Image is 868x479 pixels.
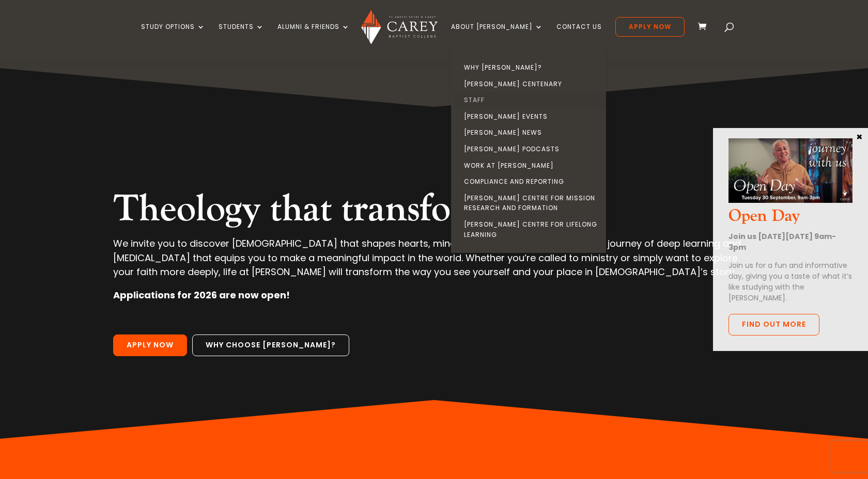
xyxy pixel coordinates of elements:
a: Why choose [PERSON_NAME]? [192,334,349,356]
a: Staff [454,92,609,108]
a: Study Options [141,23,205,47]
img: Carey Baptist College [361,10,437,44]
a: [PERSON_NAME] Centenary [454,76,609,92]
a: Work at [PERSON_NAME] [454,157,609,174]
a: Why [PERSON_NAME]? [454,59,609,76]
button: Close [854,132,864,141]
strong: Applications for 2026 are now open! [113,289,290,301]
a: Contact Us [556,23,602,47]
a: Compliance and Reporting [454,173,609,190]
strong: Join us [DATE][DATE] 9am-3pm [729,231,836,252]
a: Find out more [729,314,819,336]
a: Alumni & Friends [277,23,350,47]
p: We invite you to discover [DEMOGRAPHIC_DATA] that shapes hearts, minds, and communities and begin... [113,236,755,288]
a: Open Day Oct 2025 [729,194,853,206]
a: [PERSON_NAME] Centre for Mission Research and Formation [454,190,609,216]
h2: Theology that transforms [113,187,755,236]
a: [PERSON_NAME] News [454,124,609,141]
p: Join us for a fun and informative day, giving you a taste of what it’s like studying with the [PE... [729,260,853,304]
a: About [PERSON_NAME] [451,23,543,47]
img: Open Day Oct 2025 [729,138,853,203]
a: Apply Now [113,334,187,356]
a: [PERSON_NAME] Events [454,108,609,125]
a: [PERSON_NAME] Centre for Lifelong Learning [454,216,609,243]
h3: Open Day [729,206,853,231]
a: Students [219,23,264,47]
a: [PERSON_NAME] Podcasts [454,141,609,157]
a: Apply Now [615,17,685,37]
